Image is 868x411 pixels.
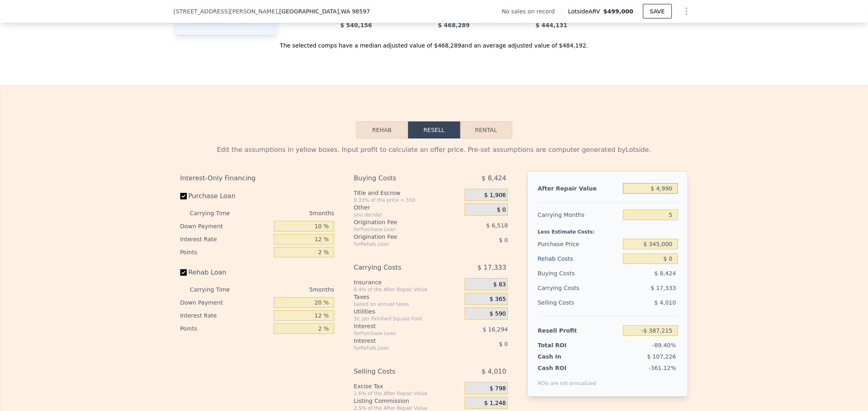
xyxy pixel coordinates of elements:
[568,7,603,15] span: Lotside ARV
[408,121,460,138] button: Resell
[354,397,461,405] div: Listing Commission
[354,241,444,247] div: for Rehab Loan
[486,222,508,229] span: $ 6,518
[481,364,506,379] span: $ 4,010
[354,171,444,186] div: Buying Costs
[538,372,596,387] div: ROIs are not annualized
[354,382,461,390] div: Excise Tax
[538,364,596,372] div: Cash ROI
[538,295,620,310] div: Selling Costs
[484,400,506,407] span: $ 1,248
[180,171,335,186] div: Interest-Only Financing
[354,330,444,337] div: for Purchase Loan
[643,4,671,19] button: SAVE
[354,390,461,397] div: 1.6% of the After Repair Value
[340,22,372,28] span: $ 540,156
[354,307,461,316] div: Utilities
[536,22,567,28] span: $ 444,131
[460,121,512,138] button: Rental
[497,206,506,214] span: $ 0
[180,145,688,155] div: Edit the assumptions in yellow boxes. Input profit to calculate an offer price. Pre-set assumptio...
[538,208,620,222] div: Carrying Months
[481,171,506,186] span: $ 8,424
[180,189,271,203] label: Purchase Loan
[538,181,620,196] div: After Repair Value
[339,8,370,15] span: , WA 98597
[603,8,634,15] span: $499,000
[354,301,461,307] div: based on annual taxes
[354,286,461,293] div: 0.4% of the After Repair Value
[490,310,506,318] span: $ 590
[356,121,408,138] button: Rehab
[174,7,278,15] span: [STREET_ADDRESS][PERSON_NAME]
[652,342,676,348] span: -89.40%
[678,3,695,19] button: Show Options
[438,22,470,28] span: $ 468,289
[180,233,271,246] div: Interest Rate
[180,193,187,199] input: Purchase Loan
[180,269,187,276] input: Rehab Loan
[651,285,676,291] span: $ 17,333
[180,309,271,322] div: Interest Rate
[354,212,461,218] div: you decide!
[354,260,444,275] div: Carrying Costs
[354,322,444,330] div: Interest
[477,260,506,275] span: $ 17,333
[354,293,461,301] div: Taxes
[246,283,335,296] div: 5 months
[190,207,243,220] div: Carrying Time
[354,345,444,351] div: for Rehab Loan
[490,296,506,303] span: $ 365
[538,222,678,237] div: Less Estimate Costs:
[499,237,508,243] span: $ 0
[502,7,561,15] div: No sales on record
[654,299,676,306] span: $ 4,010
[490,385,506,392] span: $ 798
[354,226,444,233] div: for Purchase Loan
[354,233,444,241] div: Origination Fee
[354,189,461,197] div: Title and Escrow
[538,341,588,349] div: Total ROI
[538,353,588,361] div: Cash In
[538,323,620,338] div: Resell Profit
[180,322,271,335] div: Points
[499,341,508,347] span: $ 0
[483,326,508,333] span: $ 16,294
[246,207,335,220] div: 5 months
[180,220,271,233] div: Down Payment
[538,281,588,295] div: Carrying Costs
[493,281,506,288] span: $ 83
[484,192,506,199] span: $ 1,906
[649,365,676,371] span: -361.12%
[354,197,461,203] div: 0.33% of the price + 550
[538,251,620,266] div: Rehab Costs
[278,7,370,15] span: , [GEOGRAPHIC_DATA]
[354,337,444,345] div: Interest
[190,283,243,296] div: Carrying Time
[654,270,676,277] span: $ 8,424
[180,246,271,259] div: Points
[354,278,461,286] div: Insurance
[538,237,620,251] div: Purchase Price
[647,353,676,360] span: $ 107,226
[354,203,461,212] div: Other
[354,316,461,322] div: 3¢ per Finished Square Foot
[180,265,271,280] label: Rehab Loan
[180,296,271,309] div: Down Payment
[174,35,695,50] div: The selected comps have a median adjusted value of $468,289 and an average adjusted value of $484...
[538,266,620,281] div: Buying Costs
[354,218,444,226] div: Origination Fee
[354,364,444,379] div: Selling Costs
